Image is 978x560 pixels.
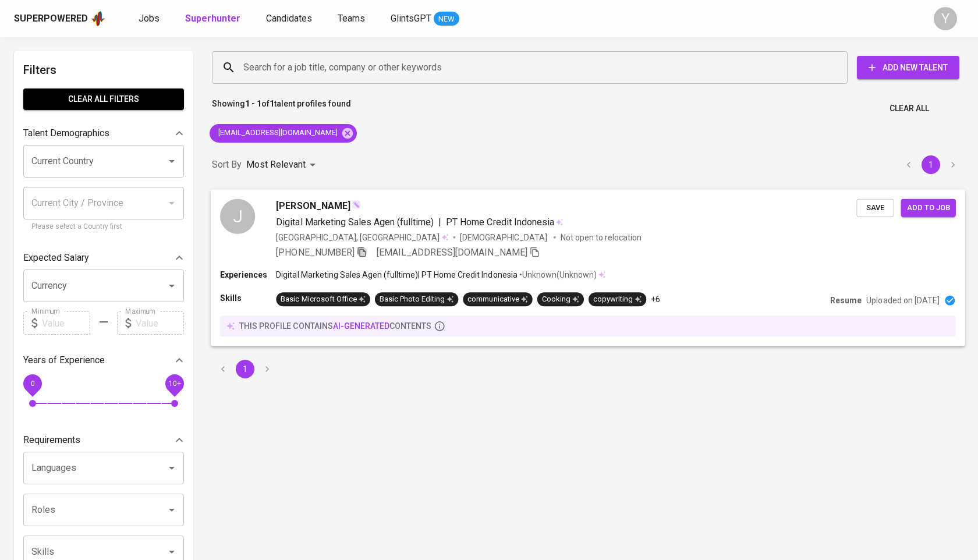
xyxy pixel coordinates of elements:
[212,98,351,119] p: Showing of talent profiles found
[276,216,434,227] span: Digital Marketing Sales Agen (fulltime)
[139,12,162,26] a: Jobs
[23,61,184,79] h6: Filters
[14,10,106,27] a: Superpoweredapp logo
[561,231,642,243] p: Not open to relocation
[23,433,80,447] p: Requirements
[168,380,180,388] span: 10+
[164,153,180,169] button: Open
[164,544,180,560] button: Open
[185,13,240,24] b: Superhunter
[245,99,261,108] b: 1 - 1
[338,12,367,26] a: Teams
[276,199,350,212] span: [PERSON_NAME]
[338,13,365,24] span: Teams
[239,320,431,332] p: this profile contains contents
[651,293,660,305] p: +6
[907,201,950,214] span: Add to job
[164,502,180,518] button: Open
[212,190,964,346] a: J[PERSON_NAME]Digital Marketing Sales Agen (fulltime)|PT Home Credit Indonesia[GEOGRAPHIC_DATA], ...
[212,360,278,378] nav: pagination navigation
[857,56,959,79] button: Add New Talent
[518,269,597,281] p: • Unknown ( Unknown )
[890,101,929,116] span: Clear All
[391,13,431,24] span: GlintsGPT
[266,12,314,26] a: Candidates
[23,251,89,265] p: Expected Salary
[922,155,940,174] button: page 1
[220,292,276,304] p: Skills
[136,311,184,335] input: Value
[164,278,180,294] button: Open
[23,349,184,372] div: Years of Experience
[31,221,176,233] p: Please select a Country first
[139,13,160,24] span: Jobs
[281,293,365,304] div: Basic Microsoft Office
[33,92,175,107] span: Clear All filters
[30,380,34,388] span: 0
[270,99,274,108] b: 1
[23,126,109,140] p: Talent Demographics
[901,199,956,217] button: Add to job
[23,246,184,270] div: Expected Salary
[856,199,894,217] button: Save
[885,98,934,119] button: Clear All
[434,13,459,25] span: NEW
[438,215,441,229] span: |
[377,246,527,257] span: [EMAIL_ADDRESS][DOMAIN_NAME]
[542,293,579,304] div: Cooking
[185,12,243,26] a: Superhunter
[246,154,320,176] div: Most Relevant
[866,295,939,306] p: Uploaded on [DATE]
[593,293,642,304] div: copywriting
[380,293,453,304] div: Basic Photo Editing
[14,12,88,26] div: Superpowered
[866,61,950,75] span: Add New Talent
[333,321,389,331] span: AI-generated
[90,10,106,27] img: app logo
[212,158,242,172] p: Sort By
[236,360,254,378] button: page 1
[352,200,361,209] img: magic_wand.svg
[460,231,548,243] span: [DEMOGRAPHIC_DATA]
[391,12,459,26] a: GlintsGPT NEW
[210,127,345,139] span: [EMAIL_ADDRESS][DOMAIN_NAME]
[246,158,306,172] p: Most Relevant
[23,353,105,367] p: Years of Experience
[23,122,184,145] div: Talent Demographics
[830,295,862,306] p: Resume
[164,460,180,476] button: Open
[276,269,517,281] p: Digital Marketing Sales Agen (fulltime) | PT Home Credit Indonesia
[446,216,554,227] span: PT Home Credit Indonesia
[210,124,357,143] div: [EMAIL_ADDRESS][DOMAIN_NAME]
[23,428,184,452] div: Requirements
[276,246,354,257] span: [PHONE_NUMBER]
[42,311,90,335] input: Value
[862,201,888,214] span: Save
[220,269,276,281] p: Experiences
[266,13,312,24] span: Candidates
[23,88,184,110] button: Clear All filters
[467,293,527,304] div: communicative
[934,7,957,30] div: Y
[898,155,964,174] nav: pagination navigation
[276,231,448,243] div: [GEOGRAPHIC_DATA], [GEOGRAPHIC_DATA]
[220,199,255,233] div: J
